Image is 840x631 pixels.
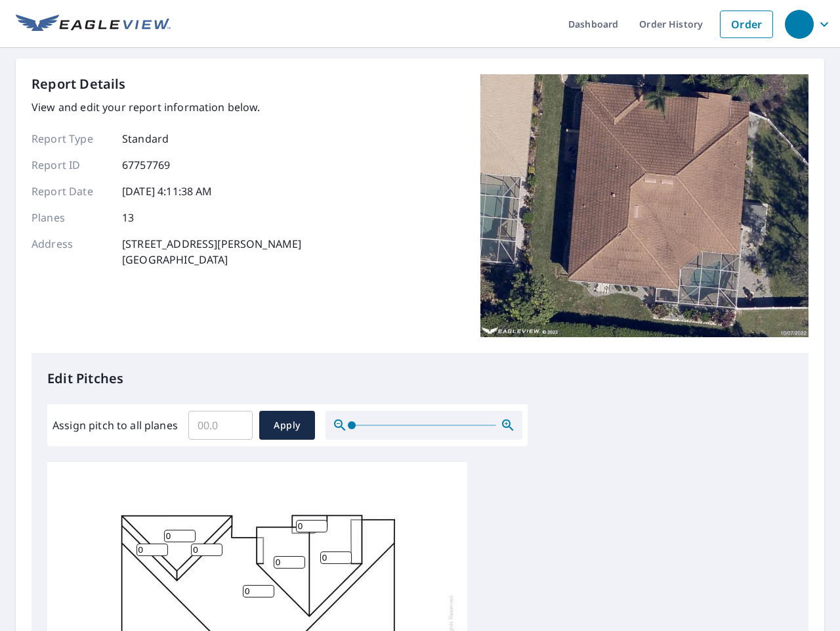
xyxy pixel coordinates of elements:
p: Address [31,236,110,268]
p: 13 [122,210,134,225]
p: Edit Pitches [47,369,793,388]
input: 00.0 [188,407,253,444]
p: Report Date [31,183,110,199]
p: Standard [122,131,169,147]
a: Order [720,11,773,38]
button: Apply [259,411,315,440]
p: Report Details [31,74,126,94]
img: Top image [480,74,808,337]
p: Report ID [31,157,110,173]
span: Apply [270,417,304,434]
p: [DATE] 4:11:38 AM [122,183,213,199]
p: 67757769 [122,157,170,173]
p: Planes [31,210,110,225]
p: [STREET_ADDRESS][PERSON_NAME] [GEOGRAPHIC_DATA] [122,236,301,268]
p: Report Type [31,131,110,147]
p: View and edit your report information below. [31,99,301,115]
label: Assign pitch to all planes [52,417,178,433]
img: EV Logo [16,14,171,34]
